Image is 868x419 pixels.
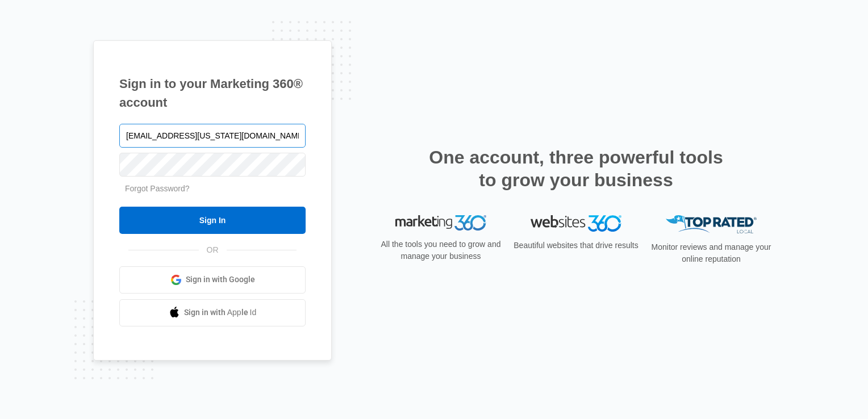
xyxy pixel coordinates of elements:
[395,215,486,231] img: Marketing 360
[119,207,306,234] input: Sign In
[377,238,504,262] p: All the tools you need to grow and manage your business
[648,241,775,265] p: Monitor reviews and manage your online reputation
[119,74,306,112] h1: Sign in to your Marketing 360® account
[531,215,621,232] img: Websites 360
[119,299,306,326] a: Sign in with Apple Id
[184,307,257,319] span: Sign in with Apple Id
[425,146,727,191] h2: One account, three powerful tools to grow your business
[119,124,306,148] input: Email
[666,215,757,234] img: Top Rated Local
[125,184,190,193] a: Forgot Password?
[512,240,640,252] p: Beautiful websites that drive results
[186,274,255,286] span: Sign in with Google
[119,266,306,294] a: Sign in with Google
[199,244,227,256] span: OR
